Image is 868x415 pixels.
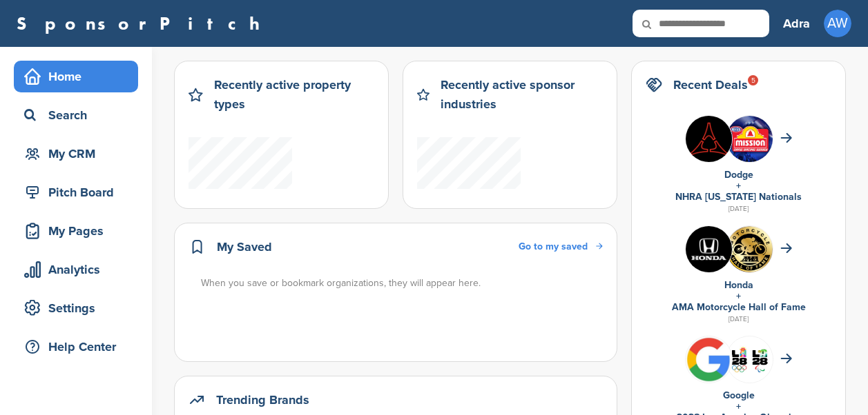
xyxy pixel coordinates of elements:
span: AW [824,10,851,37]
a: Home [14,61,138,92]
a: Help Center [14,331,138,363]
div: 5 [748,75,758,85]
img: Kln5su0v 400x400 [686,226,732,272]
a: Search [14,99,138,131]
a: My Pages [14,215,138,247]
img: Sorjwztk 400x400 [686,116,732,162]
a: Adra [783,8,810,39]
a: Analytics [14,254,138,285]
a: Pitch Board [14,176,138,208]
div: Home [21,64,138,89]
a: + [736,180,741,192]
div: [DATE] [646,203,831,215]
a: Settings [14,292,138,324]
img: Bwupxdxo 400x400 [686,336,732,383]
a: + [736,401,741,412]
div: Settings [21,296,138,321]
div: [DATE] [646,313,831,325]
div: When you save or bookmark organizations, they will appear here. [201,276,604,291]
h2: Recent Deals [673,75,748,94]
a: Honda [724,279,753,291]
h3: Adra [783,14,810,33]
a: NHRA [US_STATE] Nationals [675,191,802,203]
div: Analytics [21,257,138,282]
div: Help Center [21,334,138,359]
a: Google [723,389,755,401]
a: SponsorPitch [17,14,269,32]
img: Amahof logo 205px [726,226,773,272]
h2: Trending Brands [216,390,309,409]
span: Go to my saved [519,241,588,252]
div: Pitch Board [21,180,138,205]
img: Csrq75nh 400x400 [726,336,773,383]
h2: My Saved [217,237,272,256]
a: My CRM [14,138,138,170]
a: + [736,290,741,302]
h2: Recently active property types [214,75,374,114]
a: Dodge [724,169,753,181]
div: My Pages [21,219,138,243]
a: AMA Motorcycle Hall of Fame [672,301,806,313]
h2: Recently active sponsor industries [441,75,603,114]
div: My CRM [21,141,138,166]
a: Go to my saved [519,239,603,254]
div: Search [21,103,138,128]
img: M9wsx ug 400x400 [726,116,773,162]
